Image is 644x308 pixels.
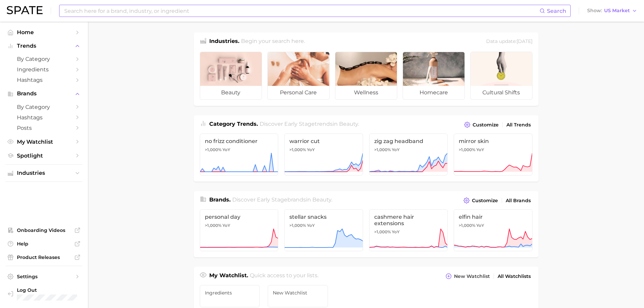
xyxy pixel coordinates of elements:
[250,271,318,281] h2: Quick access to your lists.
[369,209,448,251] a: cashmere hair extensions>1,000% YoY
[205,290,255,295] span: ingredients
[5,75,82,85] a: Hashtags
[506,198,531,204] span: All Brands
[454,209,532,251] a: elfin hair>1,000% YoY
[289,214,358,220] span: stellar snacks
[5,123,82,133] a: Posts
[403,86,464,99] span: homecare
[17,66,71,73] span: Ingredients
[5,102,82,112] a: by Category
[5,285,82,303] a: Log out. Currently logged in with e-mail anna.katsnelson@mane.com.
[459,147,475,152] span: >1,000%
[586,6,639,15] button: ShowUS Market
[312,196,331,203] span: beauty
[454,134,532,175] a: mirror skin>1,000% YoY
[200,134,279,175] a: no frizz conditioner>1,000% YoY
[17,139,71,145] span: My Watchlist
[268,285,328,307] a: New Watchlist
[374,214,443,227] span: cashmere hair extensions
[339,121,358,127] span: beauty
[17,274,71,280] span: Settings
[17,152,71,159] span: Spotlight
[335,86,397,99] span: wellness
[289,147,306,152] span: >1,000%
[472,198,498,204] span: Customize
[369,134,448,175] a: zig zag headband>1,000% YoY
[506,122,531,128] span: All Trends
[454,274,490,279] span: New Watchlist
[473,122,499,128] span: Customize
[241,37,305,46] h2: Begin your search here.
[374,147,391,152] span: >1,000%
[5,271,82,282] a: Settings
[7,6,43,14] img: SPATE
[64,5,540,17] input: Search here for a brand, industry, or ingredient
[209,196,231,203] span: Brands .
[470,52,532,100] a: cultural shifts
[5,137,82,147] a: My Watchlist
[504,196,532,205] a: All Brands
[209,271,248,281] h1: My Watchlist.
[496,272,532,281] a: All Watchlists
[289,138,358,144] span: warrior cut
[5,168,82,178] button: Industries
[5,150,82,161] a: Spotlight
[222,223,230,228] span: YoY
[200,86,262,99] span: beauty
[307,147,315,152] span: YoY
[267,52,330,100] a: personal care
[289,223,306,228] span: >1,000%
[200,209,279,251] a: personal day>1,000% YoY
[335,52,397,100] a: wellness
[498,274,531,279] span: All Watchlists
[17,91,71,97] span: Brands
[547,8,566,14] span: Search
[587,9,602,13] span: Show
[5,239,82,249] a: Help
[17,43,71,49] span: Trends
[5,54,82,64] a: by Category
[486,37,532,46] div: Data update: [DATE]
[459,138,527,144] span: mirror skin
[307,223,315,228] span: YoY
[5,252,82,262] a: Product Releases
[471,86,532,99] span: cultural shifts
[273,290,323,295] span: New Watchlist
[17,125,71,131] span: Posts
[232,196,332,203] span: Discover Early Stage brands in .
[392,147,400,152] span: YoY
[374,138,443,144] span: zig zag headband
[17,287,86,293] span: Log Out
[604,9,630,13] span: US Market
[17,56,71,62] span: by Category
[462,196,499,205] button: Customize
[209,37,239,46] h1: Industries.
[444,271,491,281] button: New Watchlist
[205,147,221,152] span: >1,000%
[205,214,273,220] span: personal day
[476,147,484,152] span: YoY
[209,121,258,127] span: Category Trends .
[459,223,475,228] span: >1,000%
[200,52,262,100] a: beauty
[476,223,484,228] span: YoY
[222,147,230,152] span: YoY
[17,254,71,260] span: Product Releases
[17,170,71,176] span: Industries
[459,214,527,220] span: elfin hair
[200,285,260,307] a: ingredients
[17,227,71,233] span: Onboarding Videos
[5,64,82,75] a: Ingredients
[374,229,391,234] span: >1,000%
[205,138,273,144] span: no frizz conditioner
[17,77,71,83] span: Hashtags
[205,223,221,228] span: >1,000%
[17,29,71,35] span: Home
[268,86,329,99] span: personal care
[5,27,82,38] a: Home
[5,41,82,51] button: Trends
[17,114,71,121] span: Hashtags
[5,225,82,235] a: Onboarding Videos
[284,209,363,251] a: stellar snacks>1,000% YoY
[505,120,532,129] a: All Trends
